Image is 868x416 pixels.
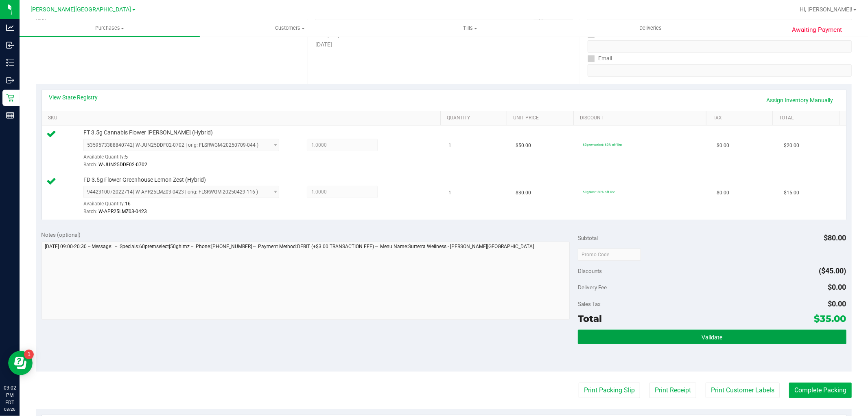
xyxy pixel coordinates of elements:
[48,115,437,121] a: SKU
[83,129,213,136] span: FT 3.5g Cannabis Flower [PERSON_NAME] (Hybrid)
[6,41,14,49] inline-svg: Inbound
[24,350,34,359] iframe: Resource center unread badge
[779,115,836,121] a: Total
[628,24,673,32] span: Deliveries
[6,76,14,84] inline-svg: Outbound
[717,142,729,150] span: $0.00
[824,233,846,242] span: $80.00
[579,383,640,398] button: Print Packing Slip
[20,20,200,37] a: Purchases
[784,142,799,150] span: $20.00
[380,24,560,32] span: Tills
[516,142,531,150] span: $50.00
[578,235,598,241] span: Subtotal
[125,201,131,207] span: 16
[800,6,853,13] span: Hi, [PERSON_NAME]!
[588,40,852,53] input: Format: (999) 999-9999
[98,209,147,214] span: W-APR25LMZ03-0423
[49,93,98,101] a: View State Registry
[449,142,452,150] span: 1
[819,266,846,275] span: ($45.00)
[20,24,200,32] span: Purchases
[83,162,97,167] span: Batch:
[449,189,452,197] span: 1
[560,20,741,37] a: Deliveries
[649,383,696,398] button: Print Receipt
[6,59,14,67] inline-svg: Inventory
[83,209,97,214] span: Batch:
[814,313,846,324] span: $35.00
[828,283,846,291] span: $0.00
[583,190,615,194] span: 50ghlmz: 50% off line
[125,154,128,160] span: 5
[578,264,602,278] span: Discounts
[516,189,531,197] span: $30.00
[702,334,722,341] span: Validate
[42,231,81,238] span: Notes (optional)
[200,20,380,37] a: Customers
[792,25,842,35] span: Awaiting Payment
[83,176,206,184] span: FD 3.5g Flower Greenhouse Lemon Zest (Hybrid)
[315,40,572,49] div: [DATE]
[578,284,607,291] span: Delivery Fee
[83,151,289,167] div: Available Quantity:
[578,301,601,307] span: Sales Tax
[578,249,641,261] input: Promo Code
[6,94,14,102] inline-svg: Retail
[380,20,560,37] a: Tills
[578,313,602,324] span: Total
[6,24,14,32] inline-svg: Analytics
[588,53,612,64] label: Email
[4,406,16,412] p: 08/26
[580,115,703,121] a: Discount
[706,383,780,398] button: Print Customer Labels
[578,330,846,344] button: Validate
[828,299,846,308] span: $0.00
[6,111,14,119] inline-svg: Reports
[98,162,147,167] span: W-JUN25DDF02-0702
[31,6,131,13] span: [PERSON_NAME][GEOGRAPHIC_DATA]
[583,143,622,147] span: 60premselect: 60% off line
[717,189,729,197] span: $0.00
[514,115,571,121] a: Unit Price
[83,198,289,214] div: Available Quantity:
[8,351,33,375] iframe: Resource center
[4,384,16,406] p: 03:02 PM EDT
[784,189,799,197] span: $15.00
[789,383,852,398] button: Complete Packing
[447,115,504,121] a: Quantity
[713,115,770,121] a: Tax
[761,93,839,107] a: Assign Inventory Manually
[200,24,380,32] span: Customers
